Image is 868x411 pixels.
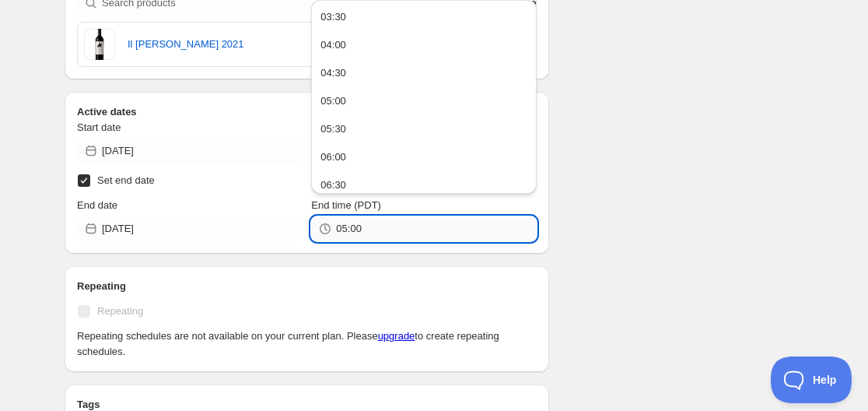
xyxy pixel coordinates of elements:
[320,177,346,193] div: 06:30
[97,305,143,317] span: Repeating
[378,330,415,342] a: upgrade
[128,37,451,52] a: Il [PERSON_NAME] 2021
[77,104,537,120] h2: Active dates
[771,357,852,403] iframe: Toggle Customer Support
[77,328,537,360] p: Repeating schedules are not available on your current plan. Please to create repeating schedules.
[316,145,531,170] button: 06:00
[316,89,531,114] button: 05:00
[320,149,346,165] div: 06:00
[84,29,115,60] img: "Il Cavaliere 2021 Napa Valley wine bottle” “Premium Napa wine tasting”
[97,174,155,186] span: Set end date
[316,61,531,86] button: 04:30
[316,33,531,58] button: 04:00
[316,117,531,142] button: 05:30
[316,5,531,30] button: 03:30
[77,121,121,133] span: Start date
[320,65,346,81] div: 04:30
[77,279,537,294] h2: Repeating
[320,9,346,25] div: 03:30
[316,173,531,198] button: 06:30
[77,199,117,211] span: End date
[320,93,346,109] div: 05:00
[320,121,346,137] div: 05:30
[311,199,381,211] span: End time (PDT)
[320,37,346,53] div: 04:00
